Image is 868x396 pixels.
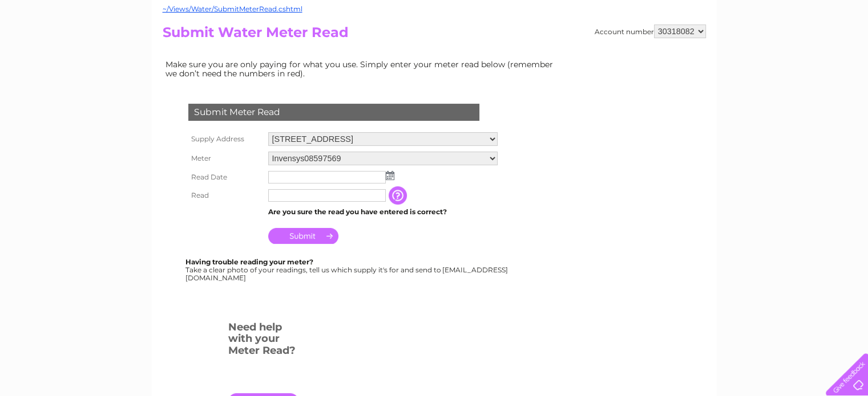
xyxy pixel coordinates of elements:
th: Read Date [185,168,265,186]
input: Submit [268,228,338,244]
th: Meter [185,149,265,168]
div: Account number [595,25,706,38]
div: Submit Meter Read [188,104,479,121]
a: Log out [830,48,857,57]
h3: Need help with your Meter Read? [228,319,298,362]
div: Take a clear photo of your readings, tell us which supply it's for and send to [EMAIL_ADDRESS][DO... [185,258,510,281]
b: Having trouble reading your meter? [185,258,313,266]
th: Supply Address [185,129,265,149]
td: Are you sure the read you have entered is correct? [265,205,500,219]
img: ... [386,171,394,180]
img: logo.png [30,30,88,64]
th: Read [185,186,265,205]
a: Blog [769,48,785,57]
a: ~/Views/Water/SubmitMeterRead.cshtml [163,5,302,13]
a: Energy [696,48,721,57]
div: Clear Business is a trading name of Verastar Limited (registered in [GEOGRAPHIC_DATA] No. 3667643... [165,6,704,55]
a: Contact [792,48,820,57]
input: Information [389,186,409,205]
a: 0333 014 3131 [653,6,732,20]
a: Telecoms [728,48,762,57]
a: Water [667,48,689,57]
h2: Submit Water Meter Read [163,25,706,46]
td: Make sure you are only paying for what you use. Simply enter your meter read below (remember we d... [163,57,562,81]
